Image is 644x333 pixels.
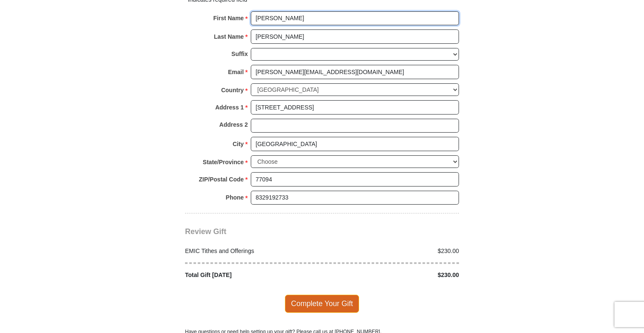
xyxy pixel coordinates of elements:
[221,84,244,96] strong: Country
[213,12,244,24] strong: First Name
[322,247,464,256] div: $230.00
[214,31,244,43] strong: Last Name
[322,271,464,280] div: $230.00
[199,173,244,185] strong: ZIP/Postal Code
[185,227,226,236] span: Review Gift
[181,247,322,256] div: EMIC Tithes and Offerings
[219,119,248,131] strong: Address 2
[228,66,244,78] strong: Email
[285,295,360,312] span: Complete Your Gift
[233,138,244,150] strong: City
[181,271,322,280] div: Total Gift [DATE]
[231,48,248,60] strong: Suffix
[203,156,244,168] strong: State/Province
[215,101,244,113] strong: Address 1
[226,192,244,203] strong: Phone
